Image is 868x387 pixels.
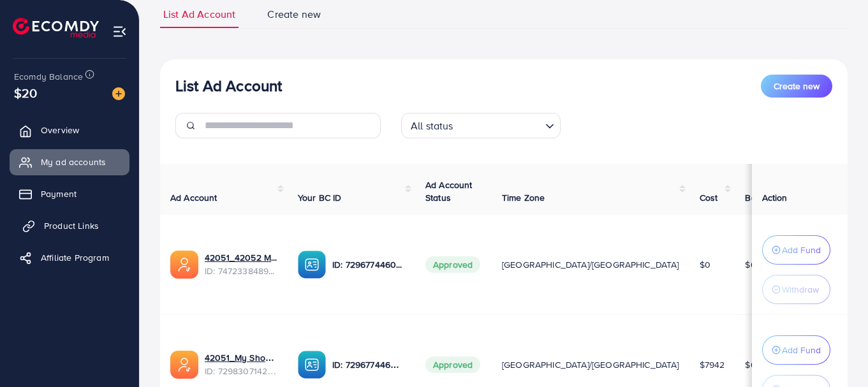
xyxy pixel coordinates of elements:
span: Create new [774,80,820,92]
img: ic-ads-acc.e4c84228.svg [170,351,198,379]
span: Create new [267,7,321,22]
span: Your BC ID [298,191,342,204]
img: menu [112,24,127,39]
img: logo [13,18,99,38]
span: Ecomdy Balance [14,70,83,83]
p: Add Fund [782,242,821,258]
p: ID: 7296774460420456449 [332,257,405,272]
span: Time Zone [502,191,545,204]
div: Search for option [401,113,561,138]
span: Cost [700,191,718,204]
a: Payment [10,181,129,207]
span: All status [408,117,456,135]
span: $7942 [700,358,725,371]
button: Withdraw [762,275,830,304]
span: Payment [41,187,77,200]
a: Product Links [10,213,129,238]
img: ic-ba-acc.ded83a64.svg [298,251,326,279]
a: Overview [10,117,129,143]
span: Affiliate Program [41,251,109,264]
img: ic-ba-acc.ded83a64.svg [298,351,326,379]
a: My ad accounts [10,149,129,175]
div: <span class='underline'>42051_My Shop Ideas_1699269558083</span></br>7298307142862290946 [205,351,277,377]
img: image [112,87,125,100]
button: Add Fund [762,235,830,265]
span: Overview [41,124,79,136]
a: 42051_42052 My Shop Ideas_1739789387725 [205,251,277,264]
span: Product Links [44,219,99,232]
span: Approved [425,256,480,273]
p: ID: 7296774460420456449 [332,357,405,372]
p: Add Fund [782,342,821,358]
div: <span class='underline'>42051_42052 My Shop Ideas_1739789387725</span></br>7472338489627934736 [205,251,277,277]
button: Add Fund [762,335,830,365]
a: Affiliate Program [10,245,129,270]
span: List Ad Account [163,7,235,22]
span: ID: 7298307142862290946 [205,365,277,377]
iframe: Chat [814,330,858,377]
span: ID: 7472338489627934736 [205,265,277,277]
span: Approved [425,356,480,373]
span: [GEOGRAPHIC_DATA]/[GEOGRAPHIC_DATA] [502,358,679,371]
span: Ad Account Status [425,179,473,204]
img: ic-ads-acc.e4c84228.svg [170,251,198,279]
button: Create new [761,75,832,98]
span: $0 [700,258,710,271]
span: Ad Account [170,191,217,204]
span: My ad accounts [41,156,106,168]
input: Search for option [457,114,540,135]
h3: List Ad Account [175,77,282,95]
p: Withdraw [782,282,819,297]
span: [GEOGRAPHIC_DATA]/[GEOGRAPHIC_DATA] [502,258,679,271]
a: 42051_My Shop Ideas_1699269558083 [205,351,277,364]
span: $20 [14,84,37,102]
span: Action [762,191,788,204]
